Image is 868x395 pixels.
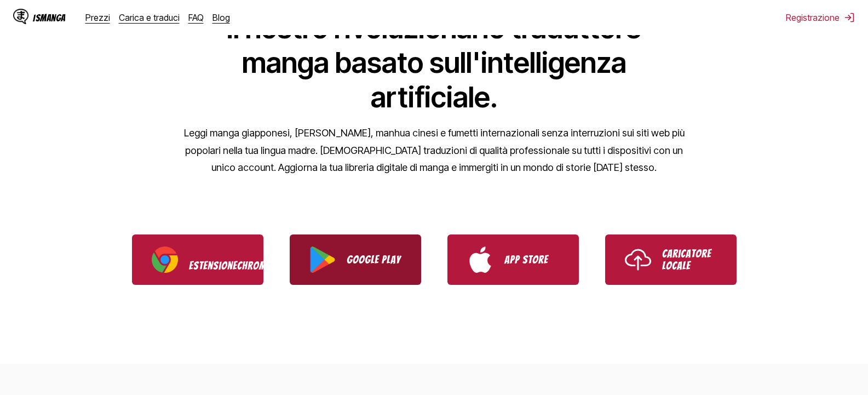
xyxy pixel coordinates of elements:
img: Logo dell'App Store [467,247,493,273]
a: FAQ [188,12,204,23]
font: Estensione [189,260,237,272]
font: IsManga [33,13,66,23]
a: Carica e traduci [119,12,180,23]
img: Logo di Google Play [309,247,336,273]
a: Utilizzare IsManga Local Uploader [605,234,737,285]
button: Registrazione [786,12,855,23]
a: Scarica l'estensione IsManga per Chrome [132,234,263,285]
a: Prezzi [85,12,110,23]
a: Blog [212,12,230,23]
font: Leggi manga giapponesi, [PERSON_NAME], manhua cinesi e fumetti internazionali senza interruzioni ... [184,127,685,173]
font: Google Play [347,254,401,266]
font: App Store [504,254,548,266]
img: Icona di caricamento [625,247,651,273]
font: Caricatore locale [662,248,711,272]
font: Chrome [237,260,271,272]
img: disconnessione [844,12,855,23]
img: Logo IsManga [13,9,28,24]
a: Logo IsMangaIsManga [13,9,85,26]
a: Scarica IsManga da Google Play [290,234,421,285]
font: Registrazione [786,12,840,23]
img: Logo cromato [152,247,178,273]
a: Scarica IsManga dall'App Store [447,234,579,285]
